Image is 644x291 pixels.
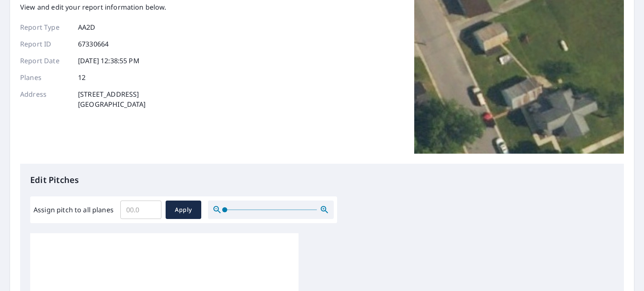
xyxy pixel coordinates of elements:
[78,22,96,32] p: AA2D
[120,198,161,221] input: 00.0
[20,89,70,109] p: Address
[20,22,70,32] p: Report Type
[20,72,70,82] p: Planes
[78,39,109,49] p: 67330664
[172,205,195,215] span: Apply
[30,174,614,186] p: Edit Pitches
[20,2,166,12] p: View and edit your report information below.
[78,89,146,109] p: [STREET_ADDRESS] [GEOGRAPHIC_DATA]
[20,39,70,49] p: Report ID
[34,205,114,215] label: Assign pitch to all planes
[78,56,140,66] p: [DATE] 12:38:55 PM
[78,72,86,82] p: 12
[166,201,201,219] button: Apply
[20,56,70,66] p: Report Date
